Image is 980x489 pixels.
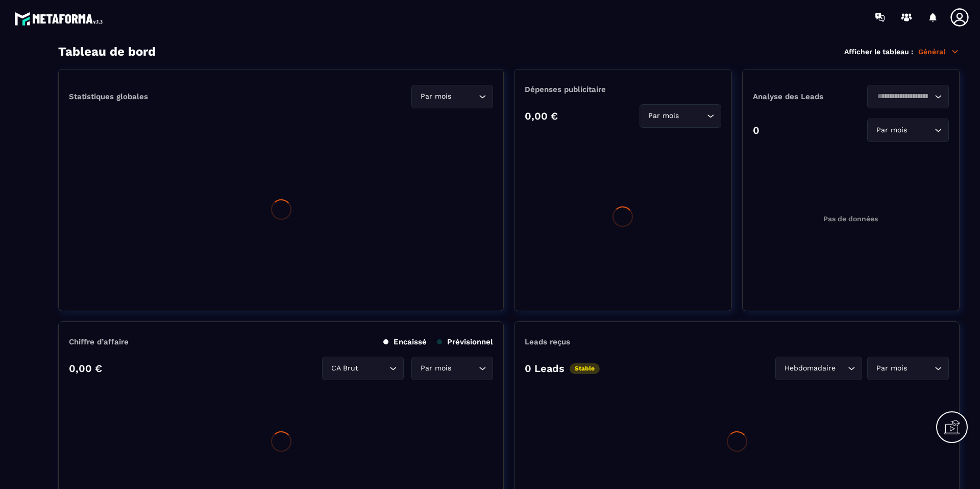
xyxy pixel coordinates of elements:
[411,357,493,380] div: Search for option
[874,91,932,102] input: Search for option
[753,124,759,136] p: 0
[383,337,427,346] p: Encaissé
[838,363,845,374] input: Search for option
[437,337,493,346] p: Prévisionnel
[753,92,851,101] p: Analyse des Leads
[823,215,878,223] p: Pas de données
[640,104,721,128] div: Search for option
[14,9,106,28] img: logo
[418,91,453,102] span: Par mois
[909,363,932,374] input: Search for option
[322,357,404,380] div: Search for option
[453,363,476,374] input: Search for option
[329,363,360,374] span: CA Brut
[453,91,476,102] input: Search for option
[874,363,909,374] span: Par mois
[360,363,387,374] input: Search for option
[646,110,681,122] span: Par mois
[775,357,862,380] div: Search for option
[782,363,838,374] span: Hebdomadaire
[570,363,600,374] p: Stable
[525,362,565,375] p: 0 Leads
[681,110,704,122] input: Search for option
[525,110,558,122] p: 0,00 €
[69,362,102,375] p: 0,00 €
[867,119,949,142] div: Search for option
[525,337,570,346] p: Leads reçus
[909,125,932,136] input: Search for option
[69,337,129,346] p: Chiffre d’affaire
[844,48,913,56] p: Afficher le tableau :
[69,92,148,101] p: Statistiques globales
[525,85,721,94] p: Dépenses publicitaire
[418,363,453,374] span: Par mois
[867,357,949,380] div: Search for option
[918,47,960,56] p: Général
[58,44,156,59] h3: Tableau de bord
[874,125,909,136] span: Par mois
[867,85,949,108] div: Search for option
[411,85,493,108] div: Search for option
